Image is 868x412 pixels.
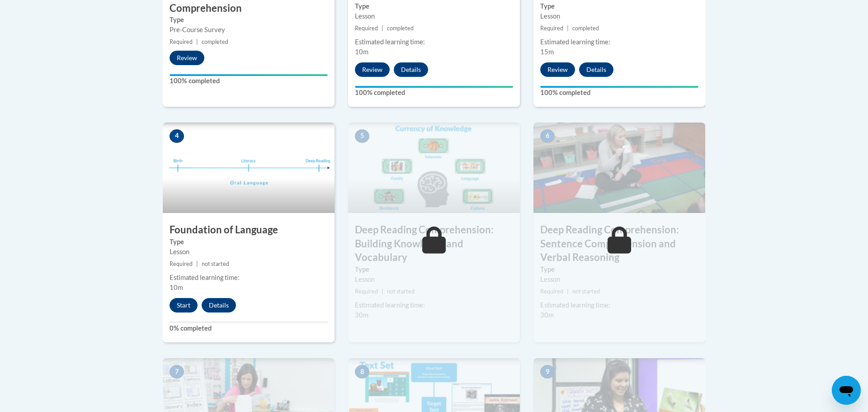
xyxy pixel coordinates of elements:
div: Estimated learning time: [170,273,328,283]
label: Type [540,265,698,275]
div: Estimated learning time: [355,37,513,47]
div: Your progress [540,86,698,88]
img: Course Image [348,123,520,213]
span: 4 [170,129,184,143]
button: Details [579,62,613,77]
label: 100% completed [355,88,513,98]
h3: Foundation of Language [163,223,335,237]
h3: Deep Reading Comprehension: Sentence Comprehension and Verbal Reasoning [533,223,705,265]
img: Course Image [533,123,705,213]
label: 100% completed [170,76,328,86]
span: 9 [540,365,555,379]
div: Your progress [170,74,328,76]
h3: Deep Reading Comprehension: Building Knowledge and Vocabulary [348,223,520,265]
span: | [196,38,198,45]
span: 8 [355,365,369,379]
span: Required [170,38,193,45]
button: Details [394,62,428,77]
span: | [567,25,569,32]
span: 10m [170,284,183,291]
label: Type [355,265,513,275]
button: Details [202,298,236,313]
div: Estimated learning time: [540,300,698,310]
span: 15m [540,48,554,56]
div: Lesson [355,11,513,21]
img: Course Image [163,123,335,213]
span: Required [355,25,378,32]
span: not started [202,260,229,267]
label: Type [540,1,698,11]
button: Start [170,298,198,313]
iframe: Button to launch messaging window [832,376,861,405]
span: completed [387,25,414,32]
span: not started [572,288,600,295]
span: not started [387,288,415,295]
span: 6 [540,129,555,143]
span: | [567,288,569,295]
div: Lesson [540,275,698,284]
span: | [382,288,383,295]
span: 30m [540,311,554,319]
label: 0% completed [170,323,328,333]
div: Lesson [540,11,698,21]
button: Review [170,51,204,65]
span: Required [540,25,563,32]
button: Review [355,62,390,77]
label: Type [170,237,328,247]
div: Estimated learning time: [540,37,698,47]
span: 10m [355,48,368,56]
span: Required [170,260,193,267]
div: Pre-Course Survey [170,25,328,35]
span: completed [572,25,599,32]
span: 5 [355,129,369,143]
label: Type [355,1,513,11]
span: Required [540,288,563,295]
span: 30m [355,311,368,319]
div: Lesson [355,275,513,284]
label: 100% completed [540,88,698,98]
span: | [382,25,383,32]
span: 7 [170,365,184,379]
div: Estimated learning time: [355,300,513,310]
span: completed [202,38,228,45]
span: Required [355,288,378,295]
label: Type [170,15,328,25]
div: Lesson [170,247,328,257]
div: Your progress [355,86,513,88]
button: Review [540,62,575,77]
span: | [196,260,198,267]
